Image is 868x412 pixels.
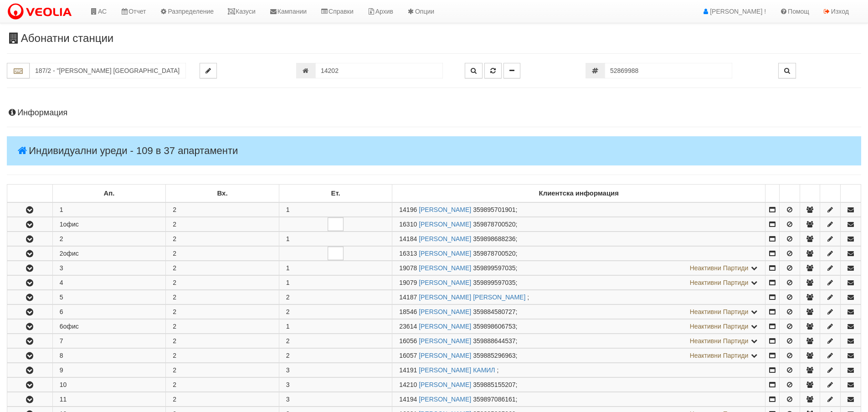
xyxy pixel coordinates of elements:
td: 4 [52,276,166,290]
td: 2 [166,217,279,232]
span: 359895701901 [473,206,515,213]
span: 1 [286,235,290,242]
td: ; [392,247,765,261]
td: 6 [52,305,166,319]
td: 2офис [52,247,166,261]
td: : No sort applied, sorting is disabled [7,185,53,203]
b: Вх. [217,190,228,197]
td: : No sort applied, sorting is disabled [841,185,861,203]
td: Вх.: No sort applied, sorting is disabled [166,185,279,203]
span: 3 [286,366,290,374]
span: 359899597035 [473,264,515,272]
h3: Абонатни станции [7,32,861,44]
td: 2 [166,202,279,217]
td: 3 [52,261,166,275]
span: Неактивни Партиди [690,352,749,359]
td: Ап.: No sort applied, sorting is disabled [52,185,166,203]
span: Партида № [399,337,417,345]
td: 5 [52,290,166,304]
td: 9 [52,363,166,377]
td: ; [392,290,765,304]
td: 2 [166,261,279,275]
td: 1 [52,202,166,217]
span: 1 [286,279,290,286]
span: 359885155207 [473,381,515,388]
b: Ет. [331,190,340,197]
a: [PERSON_NAME] [419,352,471,359]
a: [PERSON_NAME] [419,264,471,272]
span: 359899597035 [473,279,515,286]
td: 2 [166,305,279,319]
span: 359898688236 [473,235,515,242]
span: Неактивни Партиди [690,264,749,272]
h4: Информация [7,108,861,118]
span: Партида № [399,235,417,242]
td: 2 [166,247,279,261]
h4: Индивидуални уреди - 109 в 37 апартаменти [7,136,861,165]
td: 2 [166,378,279,392]
a: [PERSON_NAME] [419,323,471,330]
b: Ап. [104,190,115,197]
span: Партида № [399,381,417,388]
input: Абонатна станция [30,63,186,78]
td: 6офис [52,319,166,334]
td: ; [392,334,765,348]
span: 359878700520 [473,250,515,257]
span: 3 [286,381,290,388]
td: 10 [52,378,166,392]
td: 2 [166,319,279,334]
a: [PERSON_NAME] [419,396,471,403]
td: ; [392,202,765,217]
span: Неактивни Партиди [690,337,749,345]
span: Партида № [399,279,417,286]
td: 2 [166,290,279,304]
span: 2 [286,337,290,345]
td: 11 [52,392,166,407]
a: [PERSON_NAME] [419,381,471,388]
td: Ет.: No sort applied, sorting is disabled [279,185,392,203]
span: 2 [286,308,290,315]
td: 2 [166,334,279,348]
span: Партида № [399,323,417,330]
td: 8 [52,349,166,363]
span: 359885296963 [473,352,515,359]
a: [PERSON_NAME] [419,279,471,286]
a: [PERSON_NAME] [419,235,471,242]
td: ; [392,363,765,377]
span: 359878700520 [473,221,515,228]
span: Партида № [399,250,417,257]
span: 3 [286,396,290,403]
span: 1 [286,206,290,213]
span: Партида № [399,366,417,374]
td: ; [392,349,765,363]
td: 2 [166,363,279,377]
a: [PERSON_NAME] [419,221,471,228]
td: ; [392,319,765,334]
input: Сериен номер [605,63,732,78]
span: Неактивни Партиди [690,323,749,330]
img: VeoliaLogo.png [7,2,76,21]
td: ; [392,232,765,246]
span: 359898606753 [473,323,515,330]
span: Неактивни Партиди [690,279,749,286]
a: [PERSON_NAME] КАМИЛ [419,366,495,374]
td: ; [392,261,765,275]
span: 1 [286,323,290,330]
a: [PERSON_NAME] [419,250,471,257]
span: Партида № [399,396,417,403]
span: Партида № [399,221,417,228]
a: [PERSON_NAME] [PERSON_NAME] [419,294,525,301]
a: [PERSON_NAME] [419,206,471,213]
span: 1 [286,264,290,272]
td: : No sort applied, sorting is disabled [800,185,820,203]
span: 2 [286,352,290,359]
td: 1офис [52,217,166,232]
span: 359897086161 [473,396,515,403]
td: ; [392,378,765,392]
span: Неактивни Партиди [690,308,749,315]
a: [PERSON_NAME] [419,337,471,345]
span: 359888644537 [473,337,515,345]
td: 2 [52,232,166,246]
td: 7 [52,334,166,348]
span: Партида № [399,294,417,301]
